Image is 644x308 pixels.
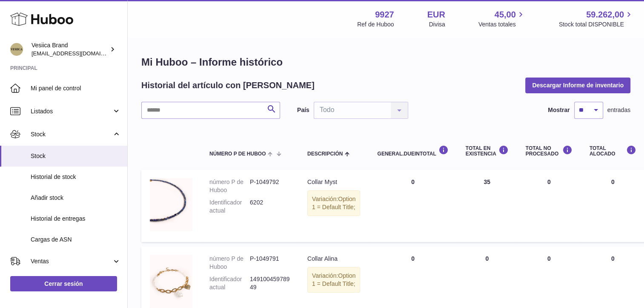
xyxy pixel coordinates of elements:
[31,130,112,138] span: Stock
[375,9,394,20] strong: 9927
[312,272,355,287] span: Option 1 = Default Title;
[307,267,360,293] div: Variación:
[31,152,121,160] span: Stock
[150,178,192,231] img: product image
[297,106,309,114] label: País
[495,9,516,20] span: 45,00
[31,236,121,244] span: Cargas de ASN
[31,194,121,202] span: Añadir stock
[307,178,360,186] div: Collar Myst
[307,151,343,157] span: Descripción
[31,41,108,58] div: Vesiica Brand
[10,43,23,56] img: logistic@vesiica.com
[457,170,517,242] td: 35
[209,199,250,215] dt: Identificador actual
[517,170,581,242] td: 0
[209,255,250,271] dt: número P de Huboo
[141,55,630,69] h1: Mi Huboo – Informe histórico
[478,20,526,29] span: Ventas totales
[31,215,121,223] span: Historial de entregas
[369,170,457,242] td: 0
[209,151,266,157] span: número P de Huboo
[357,20,394,29] div: Ref de Huboo
[31,107,112,115] span: Listados
[31,257,112,265] span: Ventas
[590,145,636,157] div: Total ALOCADO
[250,255,290,271] dd: P-1049791
[209,178,250,194] dt: número P de Huboo
[209,275,250,291] dt: Identificador actual
[141,80,315,91] h2: Historial del artículo con [PERSON_NAME]
[586,9,624,20] span: 59.262,00
[312,196,355,210] span: Option 1 = Default Title;
[559,9,634,29] a: 59.262,00 Stock total DISPONIBLE
[150,255,192,308] img: product image
[427,9,445,20] strong: EUR
[559,20,634,29] span: Stock total DISPONIBLE
[307,255,360,263] div: Collar Alina
[478,9,526,29] a: 45,00 Ventas totales
[250,199,290,215] dd: 6202
[31,50,125,57] span: [EMAIL_ADDRESS][DOMAIN_NAME]
[377,145,448,157] div: general.dueInTotal
[31,173,121,181] span: Historial de stock
[250,178,290,194] dd: P-1049792
[607,106,630,114] span: entradas
[526,145,572,157] div: Total NO PROCESADO
[525,78,630,93] button: Descargar Informe de inventario
[429,20,445,29] div: Divisa
[10,276,117,291] a: Cerrar sesión
[250,275,290,291] dd: 14910045978949
[307,190,360,216] div: Variación:
[466,145,509,157] div: Total en EXISTENCIA
[31,84,121,92] span: Mi panel de control
[548,106,570,114] label: Mostrar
